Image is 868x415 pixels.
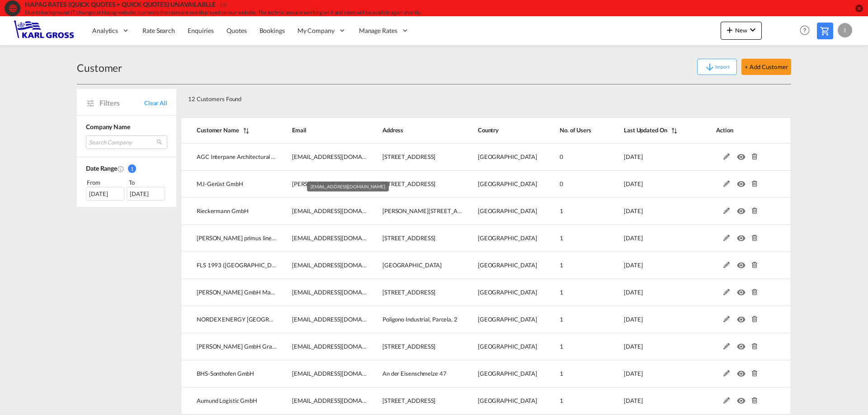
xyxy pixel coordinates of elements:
td: Rädlinger primus line GmbH [181,225,277,252]
span: [EMAIL_ADDRESS][DOMAIN_NAME] [292,207,390,214]
td: Ziegelstraße 68 [367,171,462,198]
span: Company Name [86,123,130,131]
span: [EMAIL_ADDRESS][DOMAIN_NAME] [292,370,390,377]
span: [DATE] [624,261,642,269]
td: 2025-08-27 [601,387,693,415]
span: 0 [560,180,563,187]
md-icon: icon-eye [737,178,749,185]
span: BHS-Sonthofen GmbH [197,370,254,377]
th: Action [693,117,791,144]
md-icon: icon-eye [737,368,749,374]
span: Help [797,23,812,38]
md-icon: icon-eye [737,233,749,239]
div: [DATE] [127,187,165,201]
span: 1 [560,370,563,377]
span: [EMAIL_ADDRESS][DOMAIN_NAME] [292,343,390,350]
span: My Company [297,26,335,35]
th: Address [367,117,462,144]
td: Sukhumvit Road, Sriracha [367,252,462,279]
td: m.rose@mj-geruest.de [277,171,367,198]
span: [GEOGRAPHIC_DATA] [478,180,537,187]
td: NORDEX ENERGY SPAIN, S.A [181,306,277,333]
md-icon: icon-arrow-down [704,62,715,73]
td: MJ-Gerüst GmbH [181,171,277,198]
span: [DATE] [624,153,642,160]
td: 1 [537,306,601,333]
a: Bookings [253,16,291,45]
span: Enquiries [188,27,214,34]
md-icon: icon-eye [737,260,749,266]
span: [PERSON_NAME][STREET_ADDRESS] [382,207,481,214]
span: 1 [560,316,563,323]
td: FLS 1993 (Thailand) Co., Ltd. [181,252,277,279]
td: 2025-08-27 [601,225,693,252]
td: Test3@test.com [277,387,367,415]
div: 12 Customers Found [184,88,727,107]
span: Bookings [259,27,285,34]
span: Analytics [92,26,118,35]
span: Manage Rates [359,26,397,35]
div: Help [797,23,817,39]
span: [EMAIL_ADDRESS][DOMAIN_NAME] [311,184,385,189]
td: Germany [462,198,537,225]
td: Germany [462,225,537,252]
td: Germany [462,279,537,306]
td: 2025-08-27 [601,333,693,360]
span: Polìgono Industrial, Parcela, 2 [382,316,458,323]
span: Quotes [226,27,246,34]
md-icon: icon-eye [737,151,749,158]
button: icon-close-circle [854,4,863,13]
span: [STREET_ADDRESS] [382,153,435,160]
span: [DATE] [624,180,642,187]
td: 2025-08-27 [601,360,693,387]
td: 2025-08-27 [601,306,693,333]
td: 2025-08-27 [601,198,693,225]
td: Sohnreystrasse 21 [367,144,462,171]
td: Mönckebergstr. 10 [367,198,462,225]
button: icon-arrow-downImport [697,59,737,75]
td: 2025-09-08 [601,171,693,198]
span: [DATE] [624,343,642,350]
span: 0 [560,153,563,160]
span: [PERSON_NAME] GmbH Maschinen & Anlagenbau [197,289,327,296]
div: Analytics [86,16,136,45]
span: [STREET_ADDRESS] [382,397,435,404]
td: Aumund Logistic GmbH [181,387,277,415]
td: Test4@test.com [277,360,367,387]
span: AGC Interpane Architectural Glass GmbH [197,153,304,160]
span: [GEOGRAPHIC_DATA] [478,153,537,160]
td: Test10@test.com [277,198,367,225]
span: [STREET_ADDRESS] [382,234,435,242]
span: FLS 1993 ([GEOGRAPHIC_DATA]) Co., Ltd. [197,261,308,269]
span: [GEOGRAPHIC_DATA] [478,343,537,350]
span: [DATE] [624,316,642,323]
td: 1 [537,360,601,387]
span: 1 [560,261,563,269]
button: icon-plus 400-fgNewicon-chevron-down [721,22,762,40]
span: 1 [560,207,563,214]
md-icon: icon-eye [737,205,749,212]
a: Quotes [220,16,253,45]
th: Last Updated On [601,117,693,144]
th: Country [462,117,537,144]
span: [EMAIL_ADDRESS][DOMAIN_NAME] [292,261,390,269]
span: 1 [560,397,563,404]
td: Test6@test.com [277,306,367,333]
span: NORDEX ENERGY [GEOGRAPHIC_DATA], S.A [197,316,317,323]
span: New [724,27,758,34]
span: 1 [128,164,136,173]
a: Rate Search [136,16,181,45]
a: Enquiries [181,16,220,45]
span: [GEOGRAPHIC_DATA] [382,261,442,269]
th: No. of Users [537,117,601,144]
span: [GEOGRAPHIC_DATA] [478,316,537,323]
span: [DATE] [624,289,642,296]
td: 1 [537,198,601,225]
td: Kammerdorfer Str. 16 [367,225,462,252]
span: [GEOGRAPHIC_DATA] [478,397,537,404]
span: Date Range [86,164,117,172]
td: 2025-08-27 [601,279,693,306]
td: 1 [537,252,601,279]
div: From [86,178,126,187]
td: Dieffenbacher GmbH Maschinen & Anlagenbau [181,279,277,306]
